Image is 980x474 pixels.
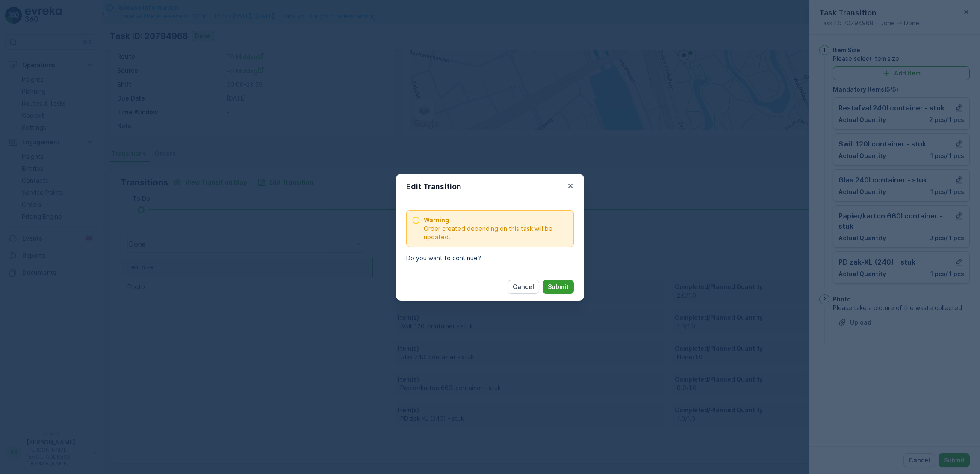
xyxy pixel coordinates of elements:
span: Warning [424,216,568,224]
p: Cancel [513,283,534,291]
p: Submit [548,283,569,291]
span: Order created depending on this task will be updated. [424,224,568,241]
p: Edit Transition [406,181,461,193]
button: Cancel [508,280,539,294]
p: Do you want to continue? [406,254,574,262]
button: Submit [543,280,574,294]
